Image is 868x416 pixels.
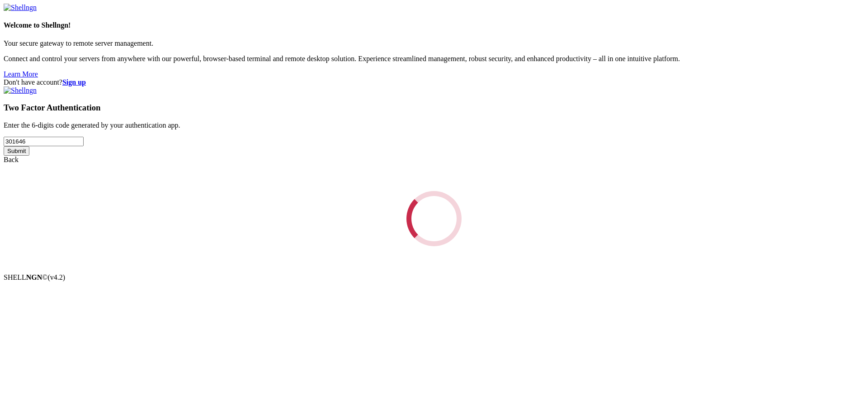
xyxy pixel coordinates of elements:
[4,156,19,163] a: Back
[397,182,471,255] div: Loading...
[4,78,864,86] div: Don't have account?
[26,273,42,281] b: NGN
[4,70,38,78] a: Learn More
[4,39,864,48] p: Your secure gateway to remote server management.
[48,273,66,281] span: 4.2.0
[4,146,29,156] input: Submit
[4,121,864,129] p: Enter the 6-digits code generated by your authentication app.
[4,4,37,12] img: Shellngn
[4,55,864,63] p: Connect and control your servers from anywhere with our powerful, browser-based terminal and remo...
[62,78,86,86] a: Sign up
[4,86,37,95] img: Shellngn
[4,137,84,146] input: Two factor code
[4,21,864,29] h4: Welcome to Shellngn!
[4,103,864,113] h3: Two Factor Authentication
[4,273,65,281] span: SHELL ©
